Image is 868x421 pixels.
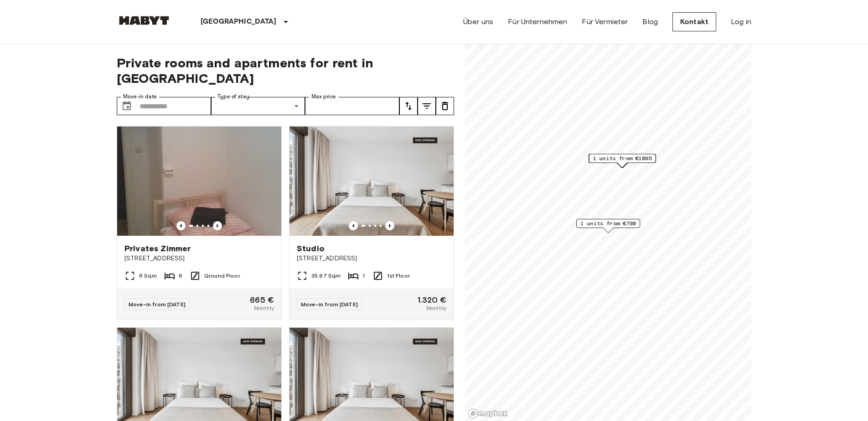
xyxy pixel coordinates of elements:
[508,16,567,27] a: Für Unternehmen
[289,126,454,320] a: Marketing picture of unit DE-01-490-109-001Previous imagePrevious imageStudio[STREET_ADDRESS]35.9...
[731,16,751,27] a: Log in
[301,301,358,308] span: Move-in from [DATE]
[418,97,436,115] button: tune
[254,304,274,312] span: Monthly
[129,301,186,308] span: Move-in from [DATE]
[217,93,249,101] label: Type of stay
[349,221,358,230] button: Previous image
[582,16,628,27] a: Für Vermieter
[362,272,365,280] span: 1
[589,154,656,168] div: Map marker
[123,93,157,101] label: Move-in date
[179,272,182,280] span: 6
[418,296,446,304] span: 1.320 €
[176,221,186,230] button: Previous image
[204,272,240,280] span: Ground Floor
[118,97,136,115] button: Choose date
[426,304,446,312] span: Monthly
[399,97,418,115] button: tune
[139,272,157,280] span: 6 Sqm
[117,127,281,236] img: Marketing picture of unit DE-01-029-01M
[385,221,394,230] button: Previous image
[124,243,191,254] span: Privates Zimmer
[213,221,222,230] button: Previous image
[117,16,171,25] img: Habyt
[387,272,410,280] span: 1st Floor
[593,154,652,162] span: 1 units from €1095
[463,16,493,27] a: Über uns
[289,127,454,236] img: Marketing picture of unit DE-01-490-109-001
[311,272,341,280] span: 35.97 Sqm
[117,126,282,320] a: Marketing picture of unit DE-01-029-01MPrevious imagePrevious imagePrivates Zimmer[STREET_ADDRESS...
[297,254,446,263] span: [STREET_ADDRESS]
[311,93,336,101] label: Max price
[468,408,508,419] a: Mapbox logo
[297,243,325,254] span: Studio
[436,97,454,115] button: tune
[672,12,716,31] a: Kontakt
[117,55,454,86] span: Private rooms and apartments for rent in [GEOGRAPHIC_DATA]
[250,296,274,304] span: 665 €
[580,219,636,228] span: 1 units from €790
[576,219,640,233] div: Map marker
[124,254,274,263] span: [STREET_ADDRESS]
[642,16,658,27] a: Blog
[201,16,277,27] p: [GEOGRAPHIC_DATA]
